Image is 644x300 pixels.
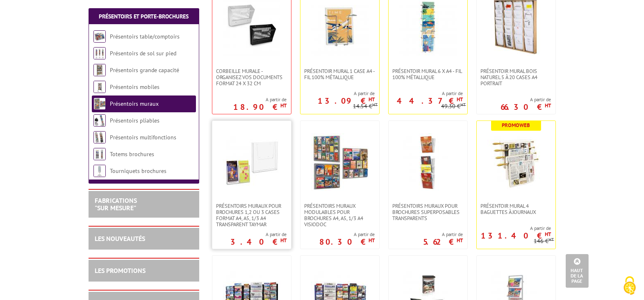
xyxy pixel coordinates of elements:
[223,133,280,191] img: PRÉSENTOIRS MURAUX POUR BROCHURES 1,2 OU 3 CASES FORMAT A4, A5, 1/3 A4 TRANSPARENT TAYMAR
[477,68,555,86] a: Présentoir Mural Bois naturel 5 à 20 cases A4 Portrait
[110,134,176,141] a: Présentoirs multifonctions
[566,254,589,288] a: Haut de la page
[95,234,145,243] a: LES NOUVEAUTÉS
[477,225,551,232] span: A partir de
[502,122,530,129] b: Promoweb
[389,68,467,80] a: Présentoir mural 6 x A4 - Fil 100% métallique
[549,236,554,242] sup: HT
[99,13,189,20] a: Présentoirs et Porte-brochures
[423,231,463,238] span: A partir de
[481,68,551,86] span: Présentoir Mural Bois naturel 5 à 20 cases A4 Portrait
[423,239,463,244] p: 5.62 €
[389,90,463,97] span: A partir de
[93,47,106,59] img: Présentoirs de sol sur pied
[231,239,287,244] p: 3.40 €
[353,103,378,109] p: 14.54 €
[300,68,379,80] a: Présentoir mural 1 case A4 - Fil 100% métallique
[481,203,551,215] span: Présentoir mural 4 baguettes à journaux
[619,275,640,296] img: Cookies (fenêtre modale)
[399,133,457,191] img: PRÉSENTOIRS MURAUX POUR BROCHURES SUPERPOSABLES TRANSPARENTS
[481,233,551,238] p: 131.40 €
[234,96,287,103] span: A partir de
[615,272,644,300] button: Cookies (fenêtre modale)
[389,203,467,221] a: PRÉSENTOIRS MURAUX POUR BROCHURES SUPERPOSABLES TRANSPARENTS
[216,68,287,86] span: Corbeille Murale - Organisez vos documents format 24 x 32 cm
[305,203,375,227] span: Présentoirs muraux modulables pour brochures A4, A5, 1/3 A4 VISIODOC
[300,90,375,97] span: A partir de
[369,237,375,244] sup: HT
[320,231,375,238] span: A partir de
[501,96,551,103] span: A partir de
[93,114,106,127] img: Présentoirs pliables
[501,105,551,109] p: 66.30 €
[110,167,166,175] a: Tourniquets brochures
[461,102,466,107] sup: HT
[281,102,287,109] sup: HT
[93,98,106,110] img: Présentoirs muraux
[110,117,159,124] a: Présentoirs pliables
[231,231,287,238] span: A partir de
[457,96,463,103] sup: HT
[320,239,375,244] p: 80.30 €
[93,64,106,76] img: Présentoirs grande capacité
[110,33,180,40] a: Présentoirs table/comptoirs
[110,50,176,57] a: Présentoirs de sol sur pied
[373,102,378,107] sup: HT
[212,68,291,86] a: Corbeille Murale - Organisez vos documents format 24 x 32 cm
[393,203,463,221] span: PRÉSENTOIRS MURAUX POUR BROCHURES SUPERPOSABLES TRANSPARENTS
[318,98,375,103] p: 13.09 €
[95,266,146,275] a: LES PROMOTIONS
[95,196,137,212] a: FABRICATIONS"Sur Mesure"
[457,237,463,244] sup: HT
[93,30,106,43] img: Présentoirs table/comptoirs
[110,100,159,107] a: Présentoirs muraux
[93,165,106,177] img: Tourniquets brochures
[545,231,551,238] sup: HT
[93,131,106,143] img: Présentoirs multifonctions
[110,83,159,91] a: Présentoirs mobiles
[487,133,545,191] img: Présentoir mural 4 baguettes à journaux
[441,103,466,109] p: 49.30 €
[300,203,379,227] a: Présentoirs muraux modulables pour brochures A4, A5, 1/3 A4 VISIODOC
[110,150,154,158] a: Totems brochures
[93,148,106,160] img: Totems brochures
[534,238,554,244] p: 146 €
[397,98,463,103] p: 44.37 €
[545,102,551,109] sup: HT
[477,203,555,215] a: Présentoir mural 4 baguettes à journaux
[216,203,287,227] span: PRÉSENTOIRS MURAUX POUR BROCHURES 1,2 OU 3 CASES FORMAT A4, A5, 1/3 A4 TRANSPARENT TAYMAR
[281,237,287,244] sup: HT
[110,66,179,74] a: Présentoirs grande capacité
[393,68,463,80] span: Présentoir mural 6 x A4 - Fil 100% métallique
[305,68,375,80] span: Présentoir mural 1 case A4 - Fil 100% métallique
[212,203,291,227] a: PRÉSENTOIRS MURAUX POUR BROCHURES 1,2 OU 3 CASES FORMAT A4, A5, 1/3 A4 TRANSPARENT TAYMAR
[234,105,287,109] p: 18.90 €
[369,96,375,103] sup: HT
[93,81,106,93] img: Présentoirs mobiles
[311,133,369,191] img: Présentoirs muraux modulables pour brochures A4, A5, 1/3 A4 VISIODOC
